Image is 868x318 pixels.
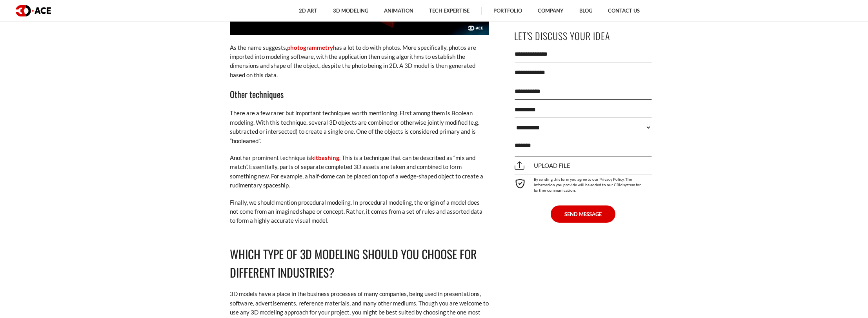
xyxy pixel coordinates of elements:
[551,205,615,223] button: SEND MESSAGE
[230,109,489,145] p: There are a few rarer but important techniques worth mentioning. First among them is Boolean mode...
[230,198,489,225] p: Finally, we should mention procedural modeling. In procedural modeling, the origin of a model doe...
[230,87,489,101] h3: Other techniques
[515,27,652,45] p: Let's Discuss Your Idea
[230,153,489,190] p: Another prominent technique is . This is a technique that can be described as “mix and match”. Es...
[230,245,489,282] h2: Which Type of 3D Modeling Should You Choose for Different Industries?
[311,154,340,161] a: kitbashing
[230,43,489,80] p: As the name suggests, has a lot to do with photos. More specifically, photos are imported into mo...
[16,5,51,16] img: logo dark
[515,162,571,169] span: Upload file
[515,174,652,193] div: By sending this form you agree to our Privacy Policy. The information you provide will be added t...
[288,44,333,51] a: photogrammetry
